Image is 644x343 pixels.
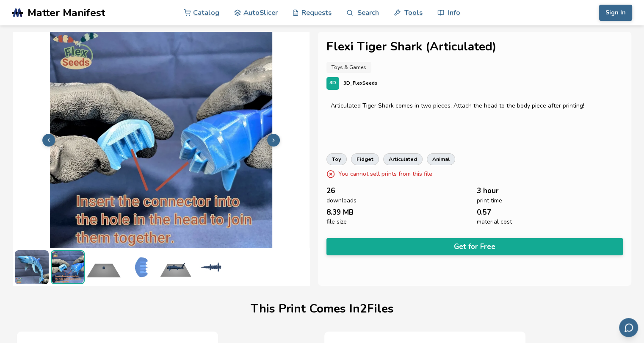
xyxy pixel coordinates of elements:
[477,219,512,225] span: material cost
[343,79,377,88] p: 3D_FlexSeeds
[331,102,619,109] div: Articulated Tiger Shark comes in two pieces. Attach the head to the body piece after printing!
[326,208,354,216] span: 8.39 MB
[326,40,623,53] h1: Flexi Tiger Shark (Articulated)
[599,5,632,21] button: Sign In
[326,238,623,255] button: Get for Free
[351,153,379,165] a: fidget
[28,7,105,19] span: Matter Manifest
[251,302,394,315] h1: This Print Comes In 2 File s
[123,250,157,284] img: Flexi_Tiger-Shark_head_3D_Preview
[195,250,229,284] img: Flexi_Tiger-Shark_Body_3D_Preview
[326,187,335,195] span: 26
[427,153,455,165] a: animal
[326,62,371,73] a: Toys & Games
[477,197,502,204] span: print time
[87,250,121,284] img: Flexi_Tiger-Shark_head_Print_Bed_Preview
[477,187,499,195] span: 3 hour
[159,250,193,284] img: Flexi_Tiger-Shark_Body_Print_Bed_Preview
[477,208,491,216] span: 0.57
[326,153,347,165] a: toy
[338,169,432,178] p: You cannot sell prints from this file
[326,219,347,225] span: file size
[619,318,638,337] button: Send feedback via email
[329,80,336,86] span: 3D
[383,153,423,165] a: articulated
[326,197,357,204] span: downloads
